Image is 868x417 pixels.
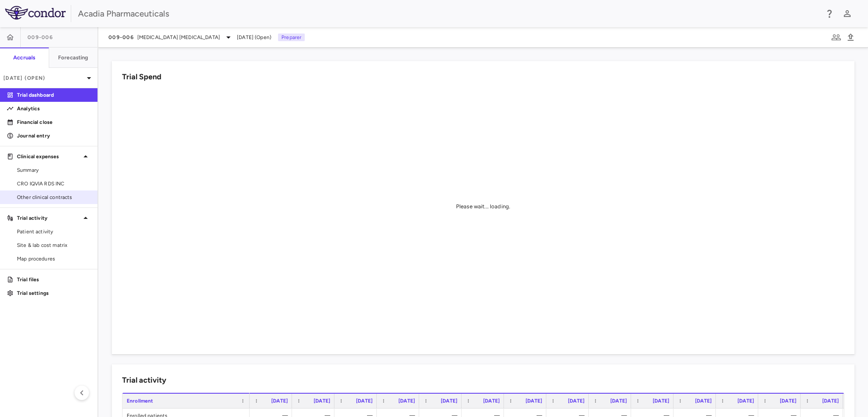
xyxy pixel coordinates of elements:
span: Patient activity [17,228,91,235]
span: [DATE] [398,398,415,404]
span: Site & lab cost matrix [17,241,91,249]
span: [DATE] [780,398,796,404]
span: Other clinical contracts [17,193,91,201]
span: [DATE] (Open) [237,34,271,41]
span: [MEDICAL_DATA] [MEDICAL_DATA] [137,34,220,41]
span: [DATE] [695,398,712,404]
span: [DATE] [483,398,500,404]
span: Summary [17,166,91,174]
p: Clinical expenses [17,153,81,160]
span: [DATE] [441,398,457,404]
h6: Trial activity [122,375,166,386]
span: Map procedures [17,255,91,263]
span: [DATE] [526,398,542,404]
span: [DATE] [314,398,330,404]
span: [DATE] [271,398,288,404]
h6: Forecasting [58,54,89,62]
p: Financial close [17,118,91,126]
p: Trial dashboard [17,91,91,99]
span: [DATE] [568,398,584,404]
div: Acadia Pharmaceuticals [78,7,819,20]
span: [DATE] [610,398,627,404]
div: Please wait... loading. [456,203,510,210]
p: [DATE] (Open) [3,74,84,82]
h6: Accruals [13,54,35,62]
h6: Trial Spend [122,71,161,83]
p: Trial files [17,276,91,283]
p: Journal entry [17,132,91,140]
p: Trial activity [17,214,81,222]
p: Trial settings [17,289,91,297]
p: Preparer [278,34,305,41]
span: CRO IQVIA RDS INC [17,180,91,188]
span: 009-006 [28,34,53,41]
span: [DATE] [822,398,839,404]
span: Enrollment [127,398,153,404]
span: 009-006 [108,34,134,41]
p: Analytics [17,105,91,112]
span: [DATE] [356,398,373,404]
img: logo-full-SnFGN8VE.png [5,6,66,20]
span: [DATE] [737,398,754,404]
span: [DATE] [653,398,669,404]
